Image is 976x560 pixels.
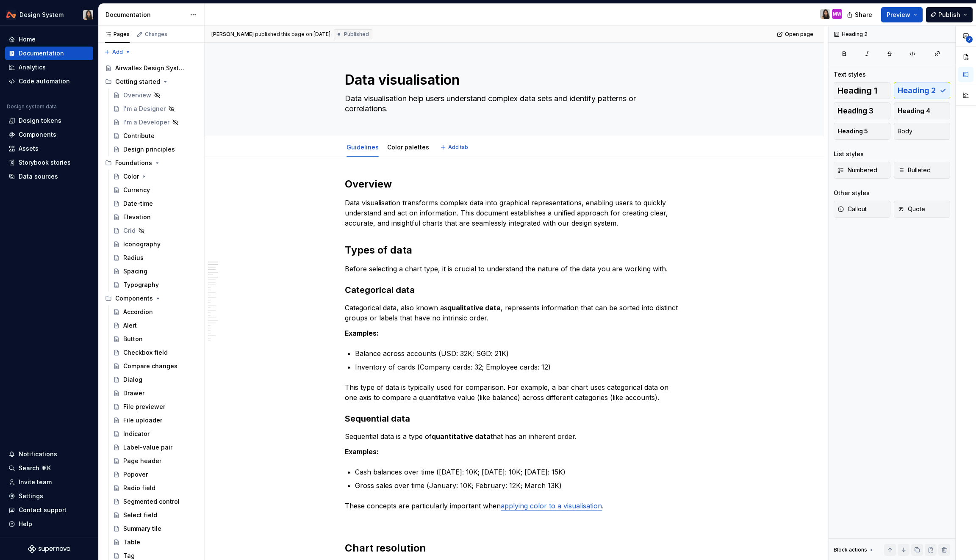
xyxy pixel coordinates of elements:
[123,226,136,235] div: Grid
[837,86,877,95] span: Heading 1
[112,49,123,55] span: Add
[102,75,201,88] div: Getting started
[123,186,150,194] div: Currency
[345,264,684,274] p: Before selecting a chart type, it is crucial to understand the nature of the data you are working...
[5,503,93,517] button: Contact support
[19,492,43,500] div: Settings
[5,170,93,183] a: Data sources
[123,145,175,154] div: Design principles
[898,205,925,213] span: Quote
[5,475,93,489] a: Invite team
[355,348,684,359] p: Balance across accounts (USD: 32K; SGD: 21K)
[5,47,93,60] a: Documentation
[5,447,93,461] button: Notifications
[345,329,379,337] strong: Examples:
[785,31,813,38] span: Open page
[432,432,491,441] strong: quantitative data
[894,162,951,179] button: Bulleted
[345,447,379,456] strong: Examples:
[834,70,866,79] div: Text styles
[345,198,684,228] p: Data visualisation transforms complex data into graphical representations, enabling users to quic...
[19,77,70,86] div: Code automation
[115,294,153,303] div: Components
[123,375,142,384] div: Dialog
[448,144,468,151] span: Add tab
[834,546,867,553] div: Block actions
[110,495,201,508] a: Segmented control
[898,127,912,135] span: Body
[123,484,155,492] div: Radio field
[387,143,429,151] a: Color palettes
[110,102,201,116] a: I'm a Designer
[438,141,472,153] button: Add tab
[5,128,93,141] a: Components
[19,144,39,153] div: Assets
[5,33,93,46] a: Home
[347,143,379,151] a: Guidelines
[123,524,161,533] div: Summary tile
[123,267,147,276] div: Spacing
[102,156,201,170] div: Foundations
[110,265,201,278] a: Spacing
[110,332,201,346] a: Button
[110,481,201,495] a: Radio field
[938,11,960,19] span: Publish
[19,63,46,72] div: Analytics
[343,92,682,116] textarea: Data visualisation help users understand complex data sets and identify patterns or correlations.
[355,480,684,491] p: Gross sales over time (January: 10K; February: 12K; March 13K)
[123,321,137,330] div: Alert
[447,303,501,312] strong: qualitative data
[834,102,890,119] button: Heading 3
[5,517,93,531] button: Help
[110,427,201,441] a: Indicator
[345,541,684,555] h2: Chart resolution
[102,46,133,58] button: Add
[355,362,684,372] p: Inventory of cards (Company cards: 32; Employee cards: 12)
[123,348,168,357] div: Checkbox field
[345,284,684,296] h3: Categorical data
[110,535,201,549] a: Table
[345,177,684,191] h2: Overview
[123,403,165,411] div: File previewer
[345,431,684,441] p: Sequential data is a type of that has an inherent order.
[898,166,931,174] span: Bulleted
[7,103,57,110] div: Design system data
[110,454,201,468] a: Page header
[255,31,330,38] div: published this page on [DATE]
[19,478,52,486] div: Invite team
[19,49,64,58] div: Documentation
[5,114,93,127] a: Design tokens
[19,506,67,514] div: Contact support
[110,116,201,129] a: I'm a Developer
[110,251,201,265] a: Radius
[501,502,602,510] a: applying color to a visualisation
[344,31,369,38] span: Published
[834,189,870,197] div: Other styles
[926,7,973,22] button: Publish
[834,123,890,140] button: Heading 5
[123,240,161,248] div: Iconography
[5,74,93,88] a: Code automation
[123,443,172,452] div: Label-value pair
[110,522,201,535] a: Summary tile
[345,244,412,256] commenthighlight: Types of data
[105,11,186,19] div: Documentation
[110,237,201,251] a: Iconography
[123,308,153,316] div: Accordion
[345,501,684,511] p: These concepts are particularly important when .
[123,254,144,262] div: Radius
[834,82,890,99] button: Heading 1
[887,11,910,19] span: Preview
[123,105,166,113] div: I'm a Designer
[115,159,152,167] div: Foundations
[343,138,382,156] div: Guidelines
[110,88,201,102] a: Overview
[834,162,890,179] button: Numbered
[115,77,160,86] div: Getting started
[894,201,951,218] button: Quote
[833,11,841,17] div: MW
[123,538,140,546] div: Table
[110,386,201,400] a: Drawer
[123,430,150,438] div: Indicator
[843,7,878,22] button: Share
